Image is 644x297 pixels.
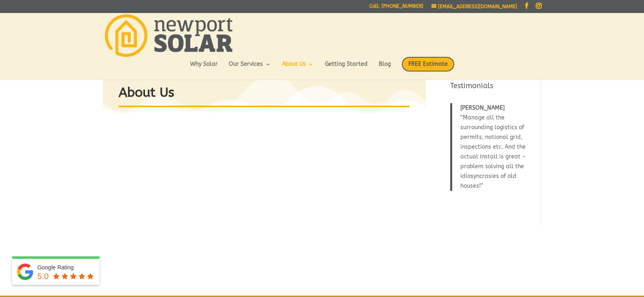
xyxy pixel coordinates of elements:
[190,61,218,75] a: Why Solar
[119,85,174,100] strong: About Us
[432,4,517,9] a: [EMAIL_ADDRESS][DOMAIN_NAME]
[460,114,526,189] span: Manage all the surrounding logistics of permits, national grid, inspections etc. And the actual i...
[460,104,505,111] span: [PERSON_NAME]
[282,61,314,75] a: About Us
[325,61,368,75] a: Getting Started
[379,61,391,75] a: Blog
[37,272,49,281] span: 5.0
[229,61,271,75] a: Our Services
[402,57,454,72] span: FREE Estimate
[37,263,95,271] div: Google Rating
[450,81,536,95] h4: Testimonials
[369,4,423,12] a: Call: [PHONE_NUMBER]
[402,57,454,80] a: FREE Estimate
[105,14,232,57] img: Newport Solar | Solar Energy Optimized.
